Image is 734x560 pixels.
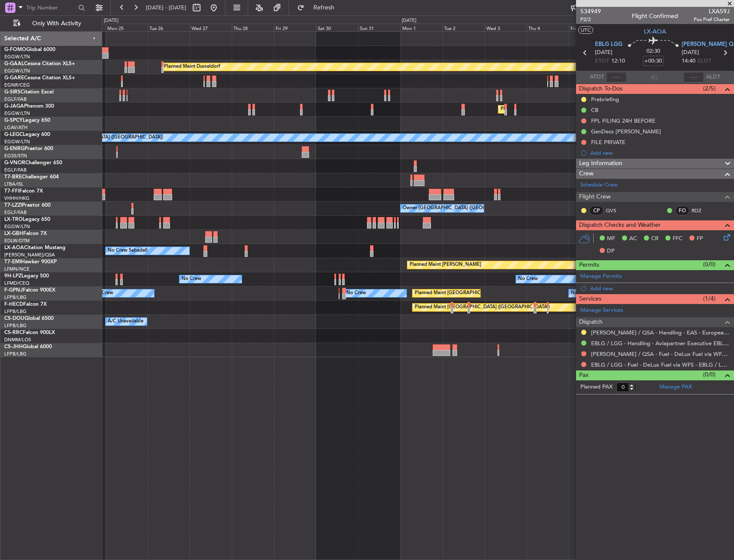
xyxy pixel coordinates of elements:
span: [DATE] - [DATE] [146,4,186,12]
span: LX-TRO [4,217,23,222]
span: FP [697,235,703,243]
a: 9H-LPZLegacy 500 [4,274,49,279]
span: LX-AOA [644,27,666,36]
a: T7-FFIFalcon 7X [4,189,43,194]
a: G-JAGAPhenom 300 [4,104,54,109]
a: T7-EMIHawker 900XP [4,259,57,265]
div: Wed 27 [190,24,232,31]
a: LFMD/CEQ [4,280,29,286]
a: G-VNORChallenger 650 [4,160,62,166]
span: Dispatch To-Dos [579,84,622,94]
span: Services [579,294,601,304]
span: (2/5) [703,84,716,93]
span: Flight Crew [579,192,611,202]
span: 12:10 [611,57,625,66]
span: Only With Activity [22,21,91,27]
a: EGNR/CEG [4,82,30,88]
div: CP [589,206,604,215]
span: 02:30 [646,47,660,56]
span: 9H-LPZ [4,274,21,279]
span: Pos Pref Charter [694,16,730,23]
div: GenDecs [PERSON_NAME] [591,128,661,135]
span: T7-FFI [4,189,19,194]
div: FO [675,206,689,215]
span: G-GAAL [4,61,24,66]
span: T7-BRE [4,175,22,180]
a: LX-TROLegacy 650 [4,217,50,222]
a: G-ENRGPraetor 600 [4,146,53,151]
div: FILE PRIVATE [591,138,625,146]
a: Manage Permits [580,272,622,281]
div: Planned Maint [PERSON_NAME] [409,259,481,271]
a: LFPB/LBG [4,308,27,315]
a: EGGW/LTN [4,54,30,60]
span: G-FOMO [4,47,26,52]
div: Add new [590,285,730,292]
a: G-GAALCessna Citation XLS+ [4,61,75,66]
div: Add new [590,149,730,157]
div: Mon 25 [106,24,148,31]
a: LGAV/ATH [4,124,27,131]
div: No Crew [94,287,113,300]
span: ATOT [590,73,604,81]
div: Sat 30 [316,24,358,31]
a: DNMM/LOS [4,337,31,343]
a: LFPB/LBG [4,294,27,301]
span: (0/0) [703,370,716,379]
span: [DATE] [595,48,613,57]
button: Only With Activity [9,17,93,30]
div: Tue 2 [443,24,485,31]
a: LX-AOACitation Mustang [4,245,66,250]
input: Trip Number [26,1,76,14]
span: LX-GBH [4,231,23,236]
span: CS-JHH [4,344,23,349]
span: G-SPCY [4,118,23,123]
a: Schedule Crew [580,181,618,190]
a: EGLF/FAB [4,167,27,173]
a: EGGW/LTN [4,110,30,117]
a: LFPB/LBG [4,322,27,329]
span: ETOT [595,57,609,66]
div: FPL FILING 24H BEFORE [591,117,655,124]
span: Pax [579,370,588,380]
span: Leg Information [579,159,622,169]
a: T7-BREChallenger 604 [4,175,59,180]
a: VHHH/HKG [4,195,30,202]
span: LXA59J [694,7,730,16]
span: DP [607,247,615,256]
span: G-VNOR [4,160,25,166]
div: CB [591,106,598,114]
span: 534949 [580,7,601,16]
span: T7-LZZI [4,203,22,208]
span: Refresh [306,5,342,11]
div: No Crew [518,273,538,286]
div: Planned Maint [GEOGRAPHIC_DATA] ([GEOGRAPHIC_DATA]) [500,103,636,116]
span: EBLG LGG [595,40,622,49]
a: CS-RRCFalcon 900LX [4,330,55,335]
span: ALDT [706,73,720,81]
a: RDZ [692,207,711,214]
div: [DATE] [402,17,416,24]
span: Permits [579,260,599,270]
a: CS-DOUGlobal 6500 [4,316,54,321]
span: (0/0) [703,260,716,269]
div: Owner [GEOGRAPHIC_DATA] ([GEOGRAPHIC_DATA]) [403,202,521,215]
a: F-HECDFalcon 7X [4,302,47,307]
span: CR [651,235,658,243]
div: No Crew [346,287,366,300]
a: LFPB/LBG [4,351,27,357]
div: Mon 1 [400,24,443,31]
span: P2/2 [580,16,601,23]
a: QVS [606,207,625,214]
a: LX-GBHFalcon 7X [4,231,47,236]
span: Dispatch Checks and Weather [579,220,661,230]
a: LTBA/ISL [4,181,24,187]
div: Wed 3 [485,24,527,31]
span: F-GPNJ [4,288,23,293]
a: G-GARECessna Citation XLS+ [4,75,75,81]
div: Planned Maint Dusseldorf [164,60,220,73]
span: F-HECD [4,302,23,307]
a: EBLG / LGG - Fuel - DeLux Fuel via WFS - EBLG / LGG [591,361,730,368]
a: EGGW/LTN [4,223,30,230]
div: No Crew [571,287,591,300]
